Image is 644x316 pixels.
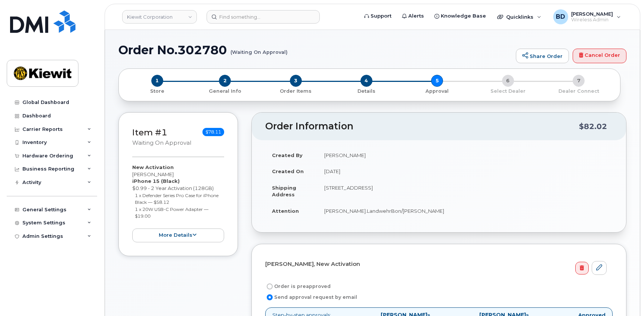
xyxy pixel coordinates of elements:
td: [PERSON_NAME].LandwehrBon/[PERSON_NAME] [318,203,613,219]
strong: iPhone 15 (Black) [132,178,180,184]
a: Share Order [516,49,569,64]
label: Send approval request by email [265,293,357,302]
strong: Shipping Address [272,185,296,198]
strong: New Activation [132,164,174,170]
a: 2 General Info [189,87,260,95]
p: Details [334,88,399,95]
a: 4 Details [331,87,402,95]
span: 2 [219,75,231,87]
h4: [PERSON_NAME], New Activation [265,261,607,267]
p: General Info [192,88,257,95]
strong: Attention [272,208,299,214]
span: 1 [151,75,163,87]
div: $82.02 [579,119,607,134]
td: [STREET_ADDRESS] [318,180,613,203]
button: more details [132,228,224,242]
td: [DATE] [318,163,613,180]
h2: Order Information [265,121,579,132]
div: [PERSON_NAME] $0.99 - 2 Year Activation (128GB) [132,164,224,242]
span: $78.11 [202,128,224,136]
small: Waiting On Approval [132,139,191,146]
p: Store [128,88,186,95]
input: Order is preapproved [267,283,273,289]
input: Send approval request by email [267,294,273,300]
a: Cancel Order [573,49,626,64]
small: 1 x Defender Series Pro Case for iPhone Black — $58.12 [135,193,219,205]
label: Order is preapproved [265,282,331,291]
a: 1 Store [125,87,189,95]
h1: Order No.302780 [118,43,512,56]
a: Item #1 [132,127,167,138]
a: 3 Order Items [260,87,331,95]
strong: Created By [272,152,303,158]
span: 4 [360,75,372,87]
span: 3 [290,75,302,87]
small: (Waiting On Approval) [230,43,288,55]
small: 1 x 20W USB-C Power Adapter — $19.00 [135,206,208,219]
strong: Created On [272,168,304,174]
td: [PERSON_NAME] [318,147,613,163]
p: Order Items [263,88,328,95]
